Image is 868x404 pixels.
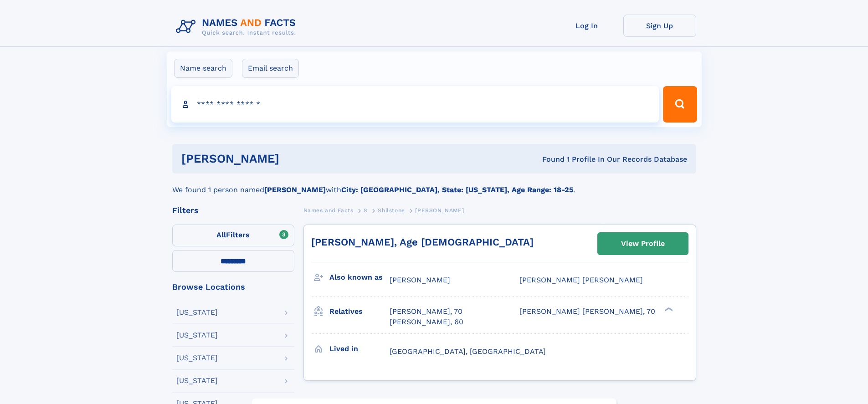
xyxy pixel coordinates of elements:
a: View Profile [598,233,688,255]
a: [PERSON_NAME] [PERSON_NAME], 70 [519,307,655,317]
div: View Profile [621,233,665,254]
span: [PERSON_NAME] [390,276,450,284]
button: Search Button [663,86,697,123]
div: ❯ [663,307,673,312]
label: Name search [174,59,232,78]
a: Log In [550,15,623,37]
a: S [364,205,368,216]
img: Logo Names and Facts [172,15,303,39]
h3: Lived in [329,341,390,357]
span: [PERSON_NAME] [PERSON_NAME] [519,276,643,284]
a: [PERSON_NAME], 70 [390,307,462,317]
label: Email search [242,59,299,78]
div: Filters [172,206,294,215]
label: Filters [172,225,294,246]
a: Shilstone [378,205,405,216]
div: We found 1 person named with . [172,174,696,195]
b: [PERSON_NAME] [264,185,326,194]
span: [PERSON_NAME] [415,207,464,214]
a: [PERSON_NAME], Age [DEMOGRAPHIC_DATA] [311,236,534,248]
span: All [216,230,226,239]
a: [PERSON_NAME], 60 [390,317,463,327]
b: City: [GEOGRAPHIC_DATA], State: [US_STATE], Age Range: 18-25 [341,185,573,194]
input: search input [171,86,659,123]
a: Names and Facts [303,205,354,216]
span: S [364,207,368,214]
a: Sign Up [623,15,696,37]
div: [US_STATE] [176,309,218,316]
h3: Also known as [329,270,390,285]
span: Shilstone [378,207,405,214]
div: [US_STATE] [176,332,218,339]
h1: [PERSON_NAME] [181,153,411,164]
h3: Relatives [329,304,390,319]
div: [US_STATE] [176,377,218,384]
div: Browse Locations [172,283,294,291]
span: [GEOGRAPHIC_DATA], [GEOGRAPHIC_DATA] [390,347,546,356]
div: Found 1 Profile In Our Records Database [411,154,687,164]
div: [US_STATE] [176,354,218,362]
